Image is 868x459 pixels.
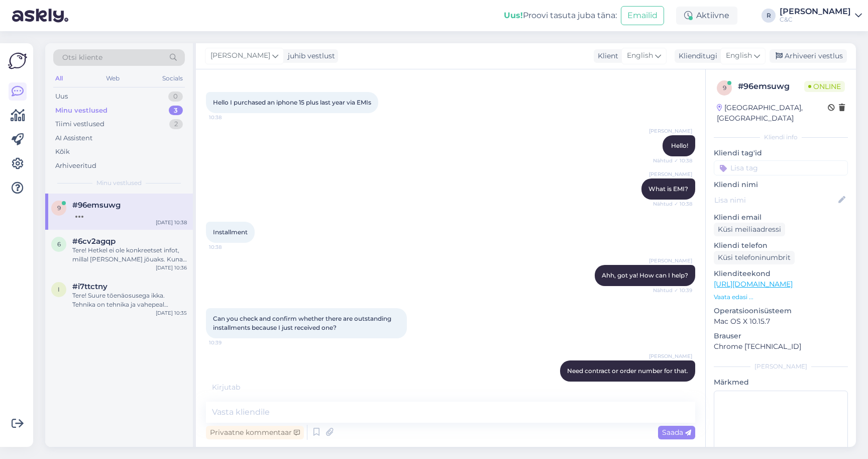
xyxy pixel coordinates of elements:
[714,316,848,327] p: Mac OS X 10.15.7
[649,170,692,178] span: [PERSON_NAME]
[714,148,848,158] p: Kliendi tag'id
[209,114,247,121] span: 10:38
[780,8,862,24] a: [PERSON_NAME]C&C
[169,106,183,116] div: 3
[714,377,848,388] p: Märkmed
[504,11,523,20] b: Uus!
[55,106,107,116] div: Minu vestlused
[62,52,102,63] span: Otsi kliente
[72,246,187,264] div: Tere! Hetkel ei ole konkreetset infot, millal [PERSON_NAME] jõuaks. Kuna eeltellimusi on palju ja...
[156,264,187,271] div: [DATE] 10:36
[72,291,187,309] div: Tere! Suure tõenäosusega ikka. Tehnika on tehnika ja vahepeal mingisuguseid anomaaliaid juhtub ag...
[209,339,247,346] span: 10:39
[169,119,183,129] div: 2
[653,200,692,208] span: Nähtud ✓ 10:38
[72,282,107,291] span: #i7ttctny
[55,147,70,157] div: Kõik
[714,179,848,190] p: Kliendi nimi
[714,240,848,251] p: Kliendi telefon
[762,9,776,23] div: R
[160,72,185,85] div: Socials
[653,287,692,294] span: Nähtud ✓ 10:39
[8,51,27,70] img: Askly Logo
[770,49,847,63] div: Arhiveeri vestlus
[676,7,737,25] div: Aktiivne
[714,223,785,236] div: Küsi meiliaadressi
[714,195,836,206] input: Lisa nimi
[55,91,68,102] div: Uus
[714,331,848,341] p: Brauser
[714,293,848,302] p: Vaata edasi ...
[57,204,61,212] span: 9
[714,268,848,279] p: Klienditeekond
[714,160,848,175] input: Lisa tag
[240,383,242,392] span: .
[284,51,335,61] div: juhib vestlust
[671,142,688,149] span: Hello!
[57,240,61,248] span: 6
[714,341,848,352] p: Chrome [TECHNICAL_ID]
[714,362,848,371] div: [PERSON_NAME]
[714,212,848,223] p: Kliendi email
[72,201,121,210] span: #96emsuwg
[804,81,845,92] span: Online
[675,51,717,61] div: Klienditugi
[714,133,848,142] div: Kliendi info
[72,237,116,246] span: #6cv2agqp
[206,426,304,439] div: Privaatne kommentaar
[168,91,183,102] div: 0
[602,271,688,279] span: Ahh, got ya! How can I help?
[714,280,793,289] a: [URL][DOMAIN_NAME]
[621,6,664,25] button: Emailid
[726,50,752,61] span: English
[567,367,688,375] span: Need contract or order number for that.
[206,382,695,393] div: Kirjutab
[53,72,65,85] div: All
[55,119,104,129] div: Tiimi vestlused
[104,72,122,85] div: Web
[649,127,692,135] span: [PERSON_NAME]
[714,251,795,264] div: Küsi telefoninumbrit
[96,178,142,188] span: Minu vestlused
[649,352,692,360] span: [PERSON_NAME]
[210,50,270,61] span: [PERSON_NAME]
[648,185,688,193] span: What is EMI?
[780,16,851,24] div: C&C
[504,10,617,22] div: Proovi tasuta juba täna:
[723,84,726,91] span: 9
[213,228,248,236] span: Installment
[662,428,691,437] span: Saada
[738,80,804,93] div: # 96emsuwg
[55,133,92,143] div: AI Assistent
[58,286,60,293] span: i
[209,243,247,251] span: 10:38
[653,157,692,164] span: Nähtud ✓ 10:38
[594,51,618,61] div: Klient
[156,309,187,317] div: [DATE] 10:35
[55,161,96,171] div: Arhiveeritud
[156,219,187,226] div: [DATE] 10:38
[780,8,851,16] div: [PERSON_NAME]
[213,99,371,106] span: Hello I purchased an iphone 15 plus last year via EMIs
[649,257,692,264] span: [PERSON_NAME]
[213,315,393,331] span: Can you check and confirm whether there are outstanding installments because I just received one?
[627,50,653,61] span: English
[717,103,828,124] div: [GEOGRAPHIC_DATA], [GEOGRAPHIC_DATA]
[714,306,848,316] p: Operatsioonisüsteem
